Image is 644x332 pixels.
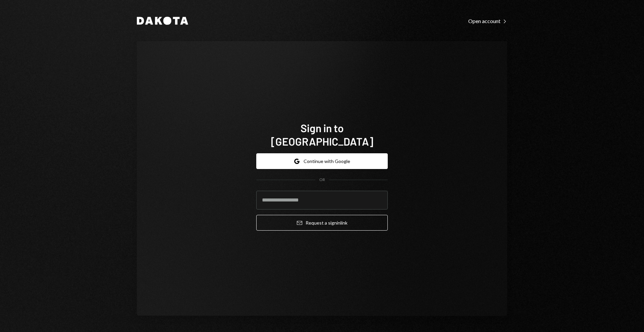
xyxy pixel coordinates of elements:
button: Continue with Google [256,153,388,169]
a: Open account [468,17,507,24]
div: OR [319,177,325,183]
h1: Sign in to [GEOGRAPHIC_DATA] [256,121,388,148]
button: Request a signinlink [256,215,388,231]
